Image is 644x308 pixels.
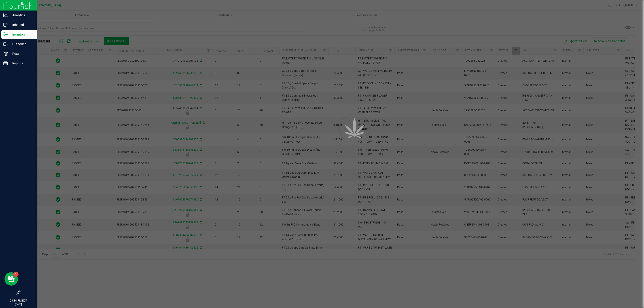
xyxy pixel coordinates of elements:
[8,22,35,27] p: Inbound
[3,61,8,65] inline-svg: Reports
[2,303,35,306] p: [DATE]
[2,299,35,303] p: 03:34 PM EDT
[8,61,35,66] p: Reports
[3,51,8,56] inline-svg: Retail
[3,13,8,17] inline-svg: Analytics
[8,32,35,37] p: Inventory
[3,32,8,37] inline-svg: Inventory
[3,42,8,46] inline-svg: Outbound
[8,41,35,47] p: Outbound
[4,272,18,286] iframe: Resource center
[3,23,8,27] inline-svg: Inbound
[13,272,19,277] iframe: Resource center unread badge
[8,51,35,56] p: Retail
[8,13,35,18] p: Analytics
